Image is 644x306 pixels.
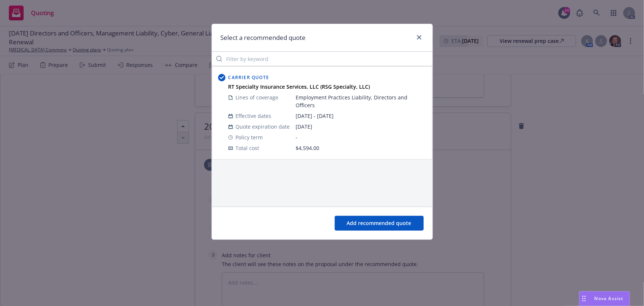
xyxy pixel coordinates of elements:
span: Carrier Quote [228,74,269,81]
span: [DATE] - [DATE] [296,112,426,120]
span: - [296,133,426,141]
span: [DATE] [296,123,426,130]
div: Drag to move [579,292,589,306]
input: Filter by keyword [212,51,433,66]
span: Effective dates [236,112,272,120]
span: Nova Assist [595,295,624,302]
a: close [415,33,424,42]
span: Policy term [236,133,263,141]
h1: Select a recommended quote [221,33,306,42]
span: Quote expiration date [236,123,290,130]
span: Total cost [236,144,259,152]
button: Nova Assist [579,291,630,306]
button: Add recommended quote [335,216,424,231]
strong: RT Specialty Insurance Services, LLC (RSG Specialty, LLC) [228,83,370,90]
span: Lines of coverage [236,93,279,101]
span: Employment Practices Liability, Directors and Officers [296,93,426,109]
span: $4,594.00 [296,144,320,152]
